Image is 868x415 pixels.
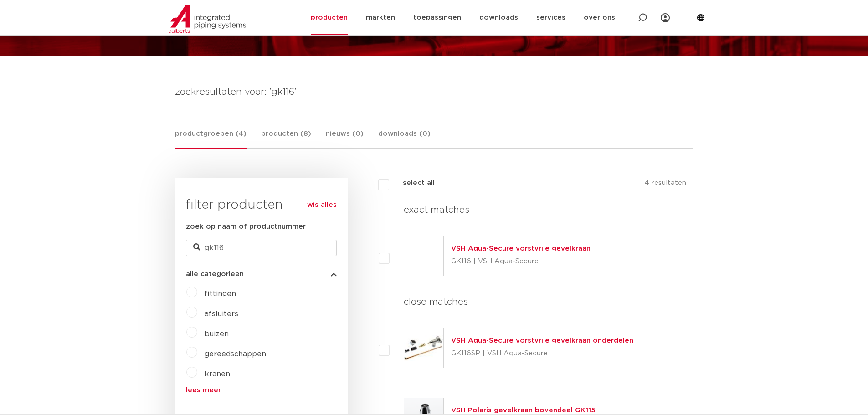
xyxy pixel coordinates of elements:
a: productgroepen (4) [175,128,247,149]
a: fittingen [205,290,236,297]
a: VSH Aqua-Secure vorstvrije gevelkraan [451,245,591,252]
a: kranen [205,370,230,378]
p: 4 resultaten [644,178,686,192]
p: GK116 | VSH Aqua-Secure [451,254,591,269]
a: VSH Polaris gevelkraan bovendeel GK115 [451,407,596,414]
a: producten (8) [261,128,311,148]
span: alle categorieën [186,271,244,277]
a: lees meer [186,387,337,394]
label: select all [389,178,435,189]
h3: filter producten [186,196,337,214]
h4: close matches [404,295,687,309]
img: Thumbnail for VSH Aqua-Secure vorstvrije gevelkraan [404,236,443,276]
h4: zoekresultaten voor: 'gk116' [175,85,693,99]
a: downloads (0) [378,128,431,148]
a: nieuws (0) [326,128,364,148]
p: GK116SP | VSH Aqua-Secure [451,346,633,361]
label: zoek op naam of productnummer [186,221,306,232]
a: afsluiters [205,310,238,318]
a: wis alles [307,200,337,210]
img: Thumbnail for VSH Aqua-Secure vorstvrije gevelkraan onderdelen [404,328,443,368]
a: gereedschappen [205,350,266,358]
button: alle categorieën [186,271,337,277]
a: VSH Aqua-Secure vorstvrije gevelkraan onderdelen [451,337,633,344]
h4: exact matches [404,203,687,217]
input: zoeken [186,240,337,256]
a: buizen [205,330,229,338]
